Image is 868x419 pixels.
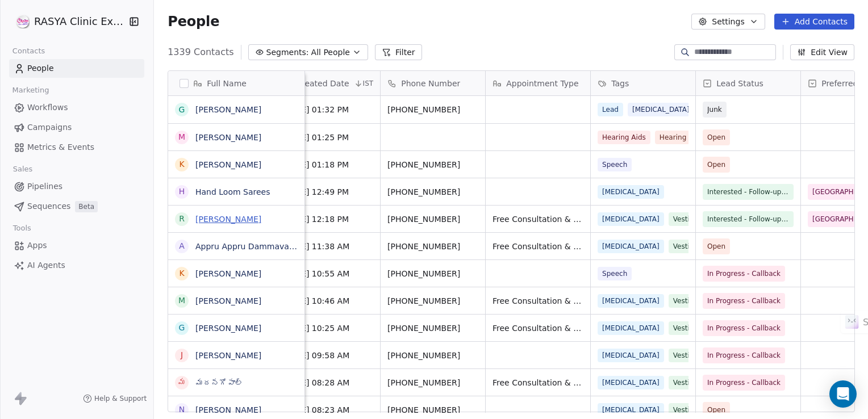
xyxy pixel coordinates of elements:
span: [DATE] 10:46 AM [282,295,373,307]
span: [PHONE_NUMBER] [387,268,478,279]
span: [PHONE_NUMBER] [387,295,478,307]
span: [PHONE_NUMBER] [387,213,478,225]
span: Vestib [669,403,699,417]
button: Edit View [790,44,854,60]
span: Free Consultation & Free Screening [493,322,583,334]
button: RASYA Clinic External [14,12,122,31]
div: J [181,349,183,361]
span: Junk [707,104,722,115]
span: Hearing [655,131,691,144]
span: Lead Status [716,78,763,89]
button: Filter [375,44,422,60]
span: Lead [598,103,623,116]
span: RASYA Clinic External [34,14,126,29]
img: RASYA-Clinic%20Circle%20icon%20Transparent.png [16,15,30,28]
span: [DATE] 08:28 AM [282,377,373,388]
span: [MEDICAL_DATA] [598,212,664,226]
div: Open Intercom Messenger [829,380,857,408]
span: [MEDICAL_DATA] [598,321,664,335]
a: [PERSON_NAME] [195,324,261,333]
span: [DATE] 12:49 PM [282,186,373,198]
span: [PHONE_NUMBER] [387,322,478,334]
span: Segments: [266,47,309,58]
span: In Progress - Callback [707,350,781,361]
span: [MEDICAL_DATA] [598,376,664,389]
span: In Progress - Callback [707,268,781,279]
span: Hearing Aids [598,131,650,144]
div: G [179,322,185,334]
span: Vestib [669,212,699,226]
span: [PHONE_NUMBER] [387,404,478,416]
span: [DATE] 12:18 PM [282,213,373,225]
span: [MEDICAL_DATA] [598,185,664,199]
span: IST [363,79,374,88]
span: Speech [598,267,632,280]
span: Contacts [7,43,50,60]
span: Interested - Follow-up for Apt [707,186,789,198]
span: [MEDICAL_DATA] [628,103,694,116]
span: Full Name [207,78,247,89]
span: Tools [8,220,36,237]
span: AI Agents [27,259,65,271]
a: Hand Loom Sarees [195,187,270,196]
span: Vestib [669,321,699,335]
span: [MEDICAL_DATA] [598,240,664,253]
div: Lead Status [696,71,800,95]
span: [DATE] 10:25 AM [282,322,373,334]
a: మదనగోపాల్ [195,378,243,387]
span: [DATE] 09:58 AM [282,350,373,361]
a: [PERSON_NAME] [195,215,261,224]
span: [DATE] 01:32 PM [282,104,373,115]
span: Beta [75,201,98,212]
div: Tags [591,71,695,95]
span: [DATE] 10:55 AM [282,268,373,279]
a: [PERSON_NAME] [195,296,261,305]
a: Appru Appru Dammavalam [195,242,304,251]
span: 1339 Contacts [168,45,233,59]
span: In Progress - Callback [707,322,781,334]
div: N [179,404,185,416]
span: In Progress - Callback [707,377,781,388]
span: Free Consultation & Free Screening [493,241,583,252]
div: G [179,104,185,116]
a: [PERSON_NAME] [195,160,261,169]
span: Free Consultation & Free Screening [493,213,583,225]
a: [PERSON_NAME] [195,351,261,360]
a: AI Agents [9,256,144,275]
span: All People [311,47,350,58]
span: Sequences [27,200,70,212]
span: [PHONE_NUMBER] [387,377,478,388]
a: People [9,59,144,78]
div: K [180,158,185,170]
span: [PHONE_NUMBER] [387,186,478,198]
a: Pipelines [9,177,144,196]
a: [PERSON_NAME] [195,405,261,414]
span: Vestib [669,294,699,308]
span: Free Consultation & Free Screening [493,295,583,307]
span: [DATE] 01:25 PM [282,132,373,143]
span: [MEDICAL_DATA] [598,349,664,362]
div: Phone Number [381,71,485,95]
span: [DATE] 01:18 PM [282,159,373,170]
span: Vestib [669,349,699,362]
a: [PERSON_NAME] [195,105,261,114]
span: Interested - Follow-up for Apt [707,213,789,225]
span: [MEDICAL_DATA] [598,294,664,308]
span: Tags [611,78,629,89]
span: Pipelines [27,181,62,192]
div: M [178,131,185,143]
a: Apps [9,236,144,255]
span: Open [707,132,725,143]
button: Settings [691,14,765,30]
span: Created Date [296,78,349,89]
a: Campaigns [9,118,144,137]
span: Metrics & Events [27,141,94,153]
span: People [27,62,54,74]
a: [PERSON_NAME] [195,269,261,278]
span: Marketing [7,82,54,99]
span: Sales [8,161,37,178]
span: Open [707,159,725,170]
button: Add Contacts [774,14,854,30]
span: In Progress - Callback [707,295,781,307]
div: K [180,267,185,279]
